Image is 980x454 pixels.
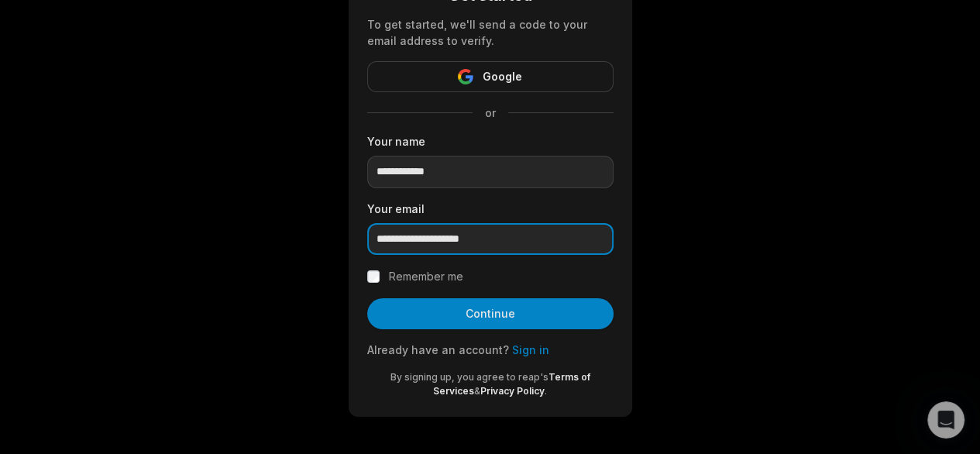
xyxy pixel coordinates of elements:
[367,343,509,356] span: Already have an account?
[483,67,522,86] span: Google
[480,385,545,397] a: Privacy Policy
[390,371,548,383] span: By signing up, you agree to reap's
[433,371,590,397] a: Terms of Services
[512,343,549,356] a: Sign in
[473,105,508,121] span: or
[389,267,463,286] label: Remember me
[545,385,547,397] span: .
[367,133,614,150] label: Your name
[367,298,614,329] button: Continue
[367,16,614,49] div: To get started, we'll send a code to your email address to verify.
[927,401,965,439] iframe: Intercom live chat
[367,61,614,92] button: Google
[474,385,480,397] span: &
[367,201,614,217] label: Your email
